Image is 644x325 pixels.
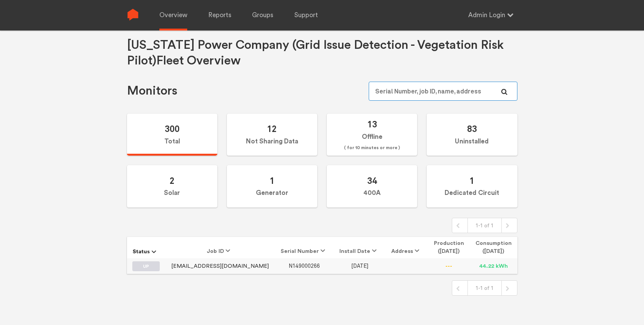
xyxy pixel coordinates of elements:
[127,237,165,258] th: Status
[165,123,180,134] span: 300
[427,114,517,156] label: Uninstalled
[227,165,317,208] label: Generator
[132,261,160,271] label: UP
[427,165,517,208] label: Dedicated Circuit
[469,175,474,186] span: 1
[170,175,175,186] span: 2
[351,263,368,269] span: [DATE]
[289,263,320,269] span: N149000266
[470,258,517,274] td: 44.22 kWh
[369,82,517,101] input: Serial Number, job ID, name, address
[467,218,502,233] div: 1-1 of 1
[289,263,320,269] a: N149000266
[467,281,502,295] div: 1-1 of 1
[127,9,139,21] img: Sense Logo
[127,165,217,208] label: Solar
[367,119,377,130] span: 13
[267,123,277,134] span: 12
[127,37,517,69] h1: [US_STATE] Power Company (Grid Issue Detection - Vegetation Risk Pilot) Fleet Overview
[127,114,217,156] label: Total
[165,258,275,274] td: [EMAIL_ADDRESS][DOMAIN_NAME]
[428,237,470,258] th: Production ([DATE])
[428,258,470,274] td: ---
[165,237,275,258] th: Job ID
[327,114,417,156] label: Offline
[467,123,477,134] span: 83
[367,175,377,186] span: 34
[334,237,386,258] th: Install Date
[470,237,517,258] th: Consumption ([DATE])
[270,175,275,186] span: 1
[227,114,317,156] label: Not Sharing Data
[385,237,428,258] th: Address
[327,165,417,208] label: 400A
[127,83,177,99] h1: Monitors
[275,237,334,258] th: Serial Number
[344,143,400,153] span: ( for 10 minutes or more )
